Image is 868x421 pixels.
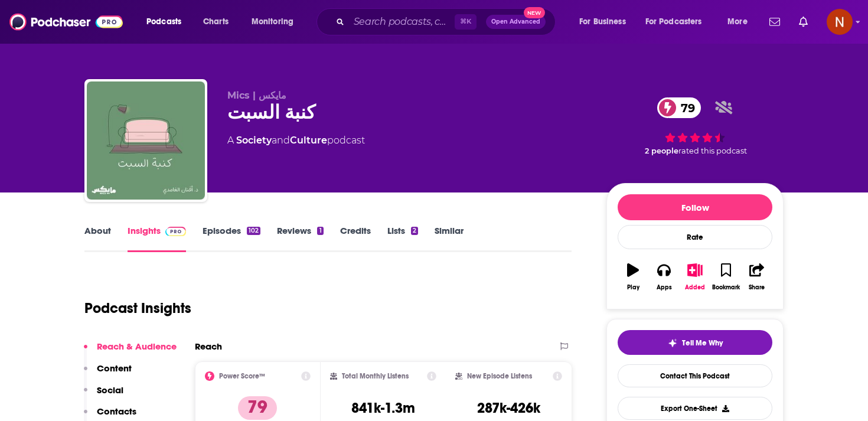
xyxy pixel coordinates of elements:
button: Added [680,256,710,298]
button: Share [742,256,772,298]
h3: 841k-1.3m [351,399,415,417]
img: tell me why sparkle [668,338,677,348]
span: For Business [579,14,626,30]
button: open menu [719,12,762,31]
h2: Total Monthly Listens [342,372,409,380]
span: ⌘ K [455,14,477,30]
span: and [272,135,290,146]
img: كنبة السبت [87,81,205,200]
img: Podchaser - Follow, Share and Rate Podcasts [9,11,123,33]
span: rated this podcast [678,146,747,155]
a: Lists2 [387,225,418,252]
h1: Podcast Insights [84,299,191,317]
button: open menu [571,12,641,31]
button: Apps [648,256,679,298]
input: Search podcasts, credits, & more... [349,12,455,31]
span: New [524,7,545,18]
a: Culture [290,135,327,146]
button: Reach & Audience [84,341,177,363]
button: open menu [243,12,309,31]
div: Bookmark [712,284,740,291]
p: Contacts [97,406,136,417]
img: Podchaser Pro [165,227,186,236]
h2: Power Score™ [219,372,265,380]
p: Content [97,363,132,374]
img: User Profile [827,9,853,35]
div: 1 [317,227,323,235]
a: Contact This Podcast [618,364,772,387]
button: Export One-Sheet [618,397,772,420]
span: 2 people [645,146,678,155]
span: Mics | مايكس [227,90,286,101]
button: Content [84,363,132,384]
a: About [84,225,111,252]
div: Search podcasts, credits, & more... [328,8,567,35]
a: Charts [195,12,236,31]
div: Play [627,284,639,291]
a: Episodes102 [203,225,260,252]
button: Open AdvancedNew [486,15,546,29]
p: Reach & Audience [97,341,177,352]
button: open menu [638,12,719,31]
div: 79 2 peoplerated this podcast [606,90,784,163]
div: Apps [657,284,672,291]
a: 79 [657,97,701,118]
span: Open Advanced [491,19,540,25]
h3: 287k-426k [477,399,540,417]
span: Tell Me Why [682,338,723,348]
span: Logged in as AdelNBM [827,9,853,35]
p: 79 [238,396,277,420]
a: InsightsPodchaser Pro [128,225,186,252]
a: Society [236,135,272,146]
button: tell me why sparkleTell Me Why [618,330,772,355]
div: Rate [618,225,772,249]
a: Show notifications dropdown [794,12,812,32]
span: Podcasts [146,14,181,30]
p: Social [97,384,123,396]
div: 2 [411,227,418,235]
span: Monitoring [252,14,293,30]
div: Share [749,284,765,291]
a: Show notifications dropdown [765,12,785,32]
span: Charts [203,14,229,30]
button: Show profile menu [827,9,853,35]
button: Play [618,256,648,298]
h2: New Episode Listens [467,372,532,380]
a: Reviews1 [277,225,323,252]
span: 79 [669,97,701,118]
button: open menu [138,12,197,31]
button: Follow [618,194,772,220]
h2: Reach [195,341,222,352]
div: Added [685,284,705,291]
div: 102 [247,227,260,235]
div: A podcast [227,133,365,148]
button: Social [84,384,123,406]
button: Bookmark [710,256,741,298]
span: More [727,14,748,30]
a: Similar [435,225,464,252]
a: Credits [340,225,371,252]
span: For Podcasters [645,14,702,30]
